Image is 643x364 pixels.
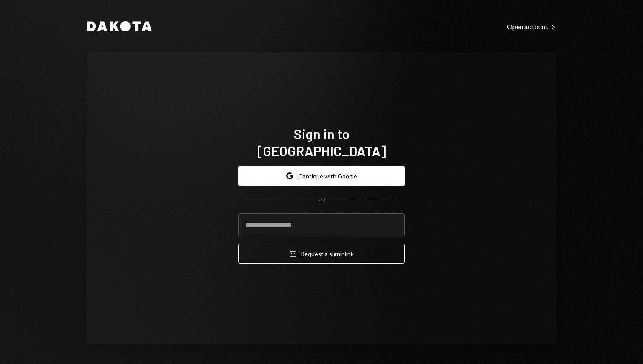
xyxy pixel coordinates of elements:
button: Continue with Google [238,166,405,186]
h1: Sign in to [GEOGRAPHIC_DATA] [238,125,405,159]
div: Open account [507,23,556,31]
div: OR [318,196,325,203]
button: Request a signinlink [238,244,405,264]
a: Open account [507,22,556,31]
